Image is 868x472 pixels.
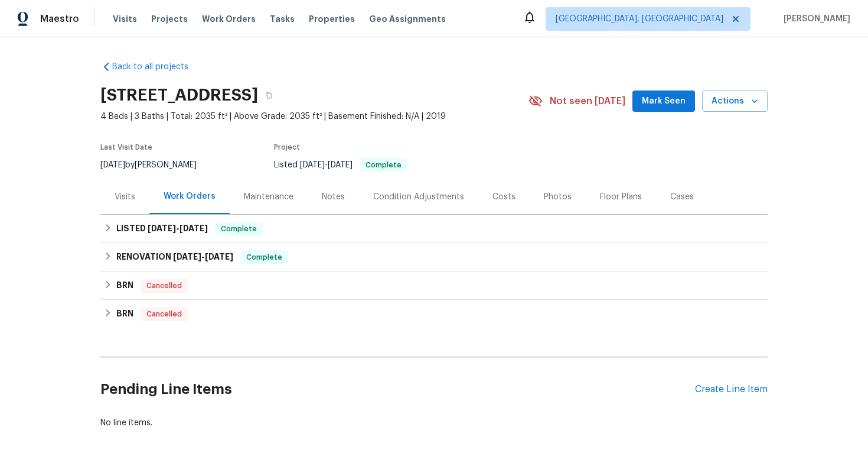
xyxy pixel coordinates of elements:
span: Actions [712,94,758,109]
span: [DATE] [173,253,201,261]
div: Notes [322,191,345,203]
span: Complete [216,223,262,235]
span: Complete [361,161,406,169]
span: Last Visit Date [100,144,152,151]
span: [DATE] [148,224,176,232]
button: Copy Address [258,85,279,106]
div: No line items. [100,417,768,429]
h6: LISTED [116,222,208,236]
span: [DATE] [328,161,353,169]
span: Project [274,144,300,151]
div: LISTED [DATE]-[DATE]Complete [100,215,768,243]
span: Listed [274,161,407,169]
span: [DATE] [300,161,325,169]
span: Tasks [270,15,295,23]
span: - [173,253,233,261]
span: Complete [242,251,287,263]
span: Work Orders [202,13,256,25]
a: Back to all projects [100,61,214,73]
span: [PERSON_NAME] [779,13,850,25]
div: Create Line Item [695,384,768,395]
span: Properties [309,13,355,25]
span: - [148,224,208,232]
div: Maintenance [244,191,293,203]
div: by [PERSON_NAME] [100,158,211,172]
span: Visits [113,13,137,25]
div: RENOVATION [DATE]-[DATE]Complete [100,243,768,271]
span: 4 Beds | 3 Baths | Total: 2035 ft² | Above Grade: 2035 ft² | Basement Finished: N/A | 2019 [100,111,528,122]
button: Mark Seen [632,90,695,112]
h2: Pending Line Items [100,362,695,417]
div: Condition Adjustments [373,191,464,203]
span: [GEOGRAPHIC_DATA], [GEOGRAPHIC_DATA] [556,13,723,25]
div: Cases [670,191,694,203]
div: BRN Cancelled [100,271,768,300]
div: Floor Plans [600,191,642,203]
span: Geo Assignments [369,13,446,25]
span: [DATE] [205,253,233,261]
h6: RENOVATION [116,250,233,264]
span: Maestro [40,13,79,25]
span: Cancelled [142,308,187,320]
div: Visits [115,191,135,203]
div: BRN Cancelled [100,300,768,328]
h6: BRN [116,307,133,321]
span: [DATE] [180,224,208,232]
h2: [STREET_ADDRESS] [100,89,258,101]
span: [DATE] [100,161,125,169]
div: Costs [492,191,515,203]
span: Cancelled [142,280,187,292]
button: Actions [702,90,768,112]
span: Mark Seen [642,94,686,109]
div: Photos [544,191,572,203]
span: - [300,161,353,169]
div: Work Orders [164,190,216,202]
span: Projects [151,13,188,25]
h6: BRN [116,279,133,293]
span: Not seen [DATE] [550,95,625,107]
